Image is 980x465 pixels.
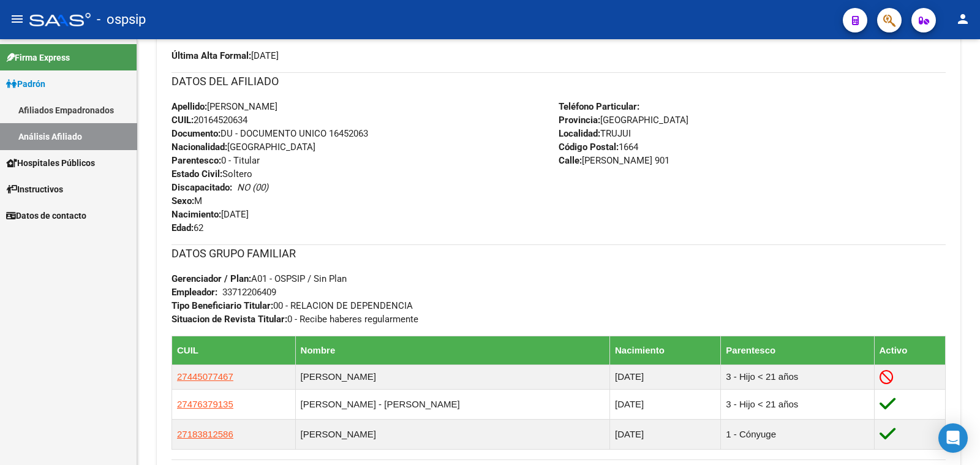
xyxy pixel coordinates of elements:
th: CUIL [172,336,296,365]
strong: Provincia: [559,115,600,126]
span: M [171,195,202,206]
td: 3 - Hijo < 21 años [721,365,874,389]
span: 00 - RELACION DE DEPENDENCIA [171,300,413,311]
td: [DATE] [609,390,720,420]
strong: Localidad: [559,128,600,139]
strong: Parentesco: [171,155,221,166]
span: Hospitales Públicos [6,156,95,170]
div: 33712206409 [222,285,276,299]
span: 27445077467 [177,371,233,382]
td: [PERSON_NAME] [295,420,609,450]
strong: Nacimiento: [171,209,221,220]
div: Open Intercom Messenger [938,423,968,453]
span: A01 - OSPSIP / Sin Plan [171,273,347,284]
strong: Documento: [171,128,221,139]
span: 20164520634 [171,115,247,126]
strong: Sexo: [171,195,194,206]
span: [PERSON_NAME] 901 [559,155,669,166]
span: Soltero [171,168,252,180]
th: Nombre [295,336,609,365]
span: Padrón [6,77,45,91]
span: Datos de contacto [6,209,86,222]
td: 1 - Cónyuge [721,420,874,450]
mat-icon: menu [10,12,24,26]
span: TRUJUI [559,128,631,139]
span: 27183812586 [177,429,233,439]
td: [DATE] [609,420,720,450]
strong: Discapacitado: [171,182,232,193]
h3: DATOS DEL AFILIADO [171,73,946,90]
h3: DATOS GRUPO FAMILIAR [171,245,946,262]
span: [DATE] [171,209,249,220]
span: 62 [171,222,203,233]
span: 1664 [559,142,638,153]
span: [PERSON_NAME] [171,101,277,112]
span: - ospsip [97,6,146,33]
i: NO (00) [237,182,268,193]
strong: Última Alta Formal: [171,50,251,61]
strong: Edad: [171,222,194,233]
span: 0 - Recibe haberes regularmente [171,314,418,325]
span: 27476379135 [177,399,233,409]
span: Instructivos [6,183,63,196]
strong: Apellido: [171,101,207,112]
td: [PERSON_NAME] [295,365,609,389]
strong: Estado Civil: [171,168,222,180]
td: [DATE] [609,365,720,389]
strong: Gerenciador / Plan: [171,273,251,284]
span: 0 - Titular [171,155,260,166]
td: 3 - Hijo < 21 años [721,390,874,420]
strong: Teléfono Particular: [559,101,639,112]
td: [PERSON_NAME] - [PERSON_NAME] [295,390,609,420]
strong: Tipo Beneficiario Titular: [171,300,273,311]
th: Parentesco [721,336,874,365]
th: Nacimiento [609,336,720,365]
span: [GEOGRAPHIC_DATA] [171,142,315,153]
mat-icon: person [956,12,970,26]
strong: Nacionalidad: [171,142,227,153]
th: Activo [874,336,946,365]
strong: Empleador: [171,287,217,298]
span: [DATE] [171,50,279,61]
strong: Código Postal: [559,142,619,153]
strong: Calle: [559,155,582,166]
span: [GEOGRAPHIC_DATA] [559,115,688,126]
strong: Situacion de Revista Titular: [171,314,287,325]
span: DU - DOCUMENTO UNICO 16452063 [171,128,368,139]
strong: CUIL: [171,115,194,126]
span: Firma Express [6,51,70,64]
